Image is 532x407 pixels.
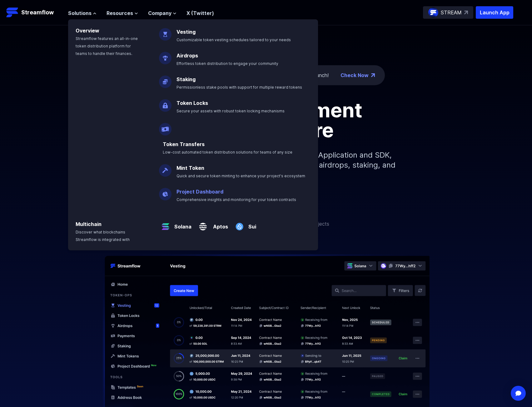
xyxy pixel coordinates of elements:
[163,150,292,154] span: Low-cost automated token distribution solutions for teams of any size
[177,109,285,113] span: Secure your assets with robust token locking mechanisms
[172,218,191,230] a: Solana
[76,27,99,34] a: Overview
[233,215,246,233] img: Sui
[371,73,375,77] img: top-right-arrow.png
[246,218,256,230] a: Sui
[148,9,172,17] span: Company
[441,9,462,16] p: STREAM
[159,23,172,41] img: Vesting
[163,141,205,147] a: Token Transfers
[177,174,305,178] span: Quick and secure token minting to enhance your project's ecosystem
[159,71,172,88] img: Staking
[177,52,198,59] a: Airdrops
[159,118,172,135] img: Payroll
[159,183,172,200] img: Project Dashboard
[476,6,513,19] button: Launch App
[186,10,214,16] a: X (Twitter)
[423,6,473,19] a: STREAM
[107,9,138,17] button: Resources
[177,197,296,202] span: Comprehensive insights and monitoring for your token contracts
[196,215,209,233] img: Aptos
[177,76,196,82] a: Staking
[177,29,196,35] a: Vesting
[68,9,97,17] button: Solutions
[159,47,172,64] img: Airdrops
[428,7,438,17] img: streamflow-logo-circle.png
[177,100,208,106] a: Token Locks
[177,165,204,171] a: Mint Token
[76,230,130,242] span: Discover what blockchains Streamflow is integrated with
[464,11,468,14] img: top-right-arrow.svg
[159,94,172,112] img: Token Locks
[76,36,138,56] span: Streamflow features an all-in-one token distribution platform for teams to handle their finances.
[6,6,62,19] a: Streamflow
[148,9,177,17] button: Company
[177,37,291,42] span: Customizable token vesting schedules tailored to your needs
[159,159,172,177] img: Mint Token
[21,8,54,17] p: Streamflow
[159,215,172,233] img: Solana
[68,9,92,17] span: Solutions
[177,61,278,66] span: Effortless token distribution to engage your community
[341,71,369,79] a: Check Now
[6,6,19,19] img: Streamflow Logo
[107,9,133,17] span: Resources
[209,218,228,230] a: Aptos
[76,221,102,227] a: Multichain
[177,189,223,195] a: Project Dashboard
[177,85,302,90] span: Permissionless stake pools with support for multiple reward tokens
[511,386,526,401] div: Open Intercom Messenger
